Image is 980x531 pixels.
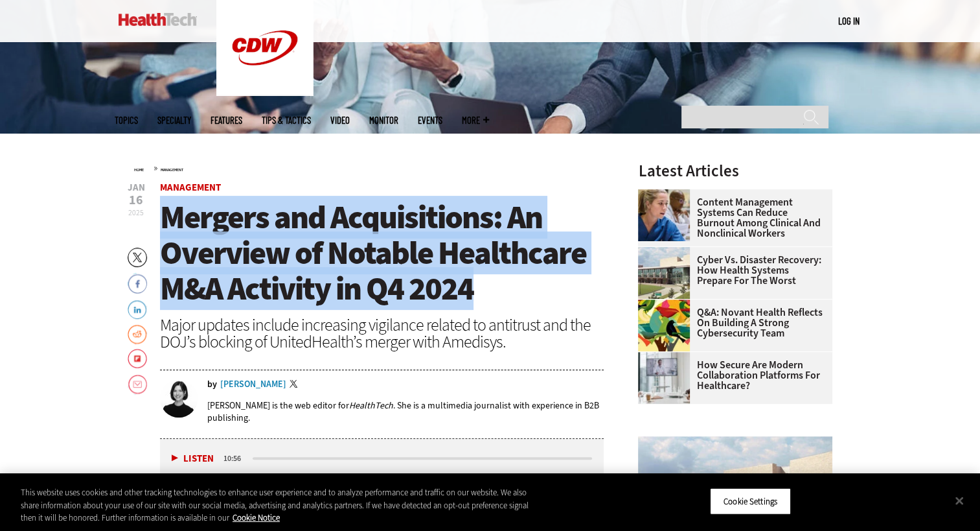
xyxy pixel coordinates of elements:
div: duration [222,453,251,464]
span: by [207,380,217,389]
button: Close [945,486,974,515]
a: nurses talk in front of desktop computer [638,189,696,200]
a: Management [161,167,183,172]
a: Q&A: Novant Health Reflects on Building a Strong Cybersecurity Team [638,307,825,338]
a: How Secure Are Modern Collaboration Platforms for Healthcare? [638,360,825,391]
a: More information about your privacy [233,512,280,523]
span: 2025 [128,207,144,218]
a: Video [330,115,350,125]
a: Log in [838,15,860,27]
a: [PERSON_NAME] [220,380,286,389]
div: This website uses cookies and other tracking technologies to enhance user experience and to analy... [21,486,539,525]
button: Listen [172,454,214,464]
div: User menu [838,14,860,28]
img: nurses talk in front of desktop computer [638,189,690,241]
img: Jordan Scott [160,380,198,418]
img: University of Vermont Medical Center’s main campus [638,247,690,299]
a: Management [160,181,221,194]
em: HealthTech [349,399,393,412]
button: Cookie Settings [710,488,791,515]
a: Home [134,167,144,172]
span: 16 [128,194,145,207]
div: media player [160,439,604,478]
a: Features [211,115,242,125]
a: Tips & Tactics [262,115,311,125]
a: Events [418,115,442,125]
p: [PERSON_NAME] is the web editor for . She is a multimedia journalist with experience in B2B publi... [207,399,604,424]
span: More [462,115,489,125]
img: Home [119,13,197,26]
span: Specialty [157,115,191,125]
a: Content Management Systems Can Reduce Burnout Among Clinical and Nonclinical Workers [638,197,825,239]
span: Topics [115,115,138,125]
a: Cyber vs. Disaster Recovery: How Health Systems Prepare for the Worst [638,255,825,286]
img: abstract illustration of a tree [638,300,690,351]
span: Jan [128,183,145,193]
img: care team speaks with physician over conference call [638,352,690,404]
a: MonITor [369,115,398,125]
a: CDW [216,86,313,99]
span: Mergers and Acquisitions: An Overview of Notable Healthcare M&A Activity in Q4 2024 [160,196,586,310]
div: » [134,163,604,173]
div: Major updates include increasing vigilance related to antitrust and the DOJ’s blocking of UnitedH... [160,316,604,350]
a: Twitter [290,380,301,390]
h3: Latest Articles [638,163,832,179]
a: abstract illustration of a tree [638,300,696,310]
a: care team speaks with physician over conference call [638,352,696,362]
a: University of Vermont Medical Center’s main campus [638,247,696,257]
